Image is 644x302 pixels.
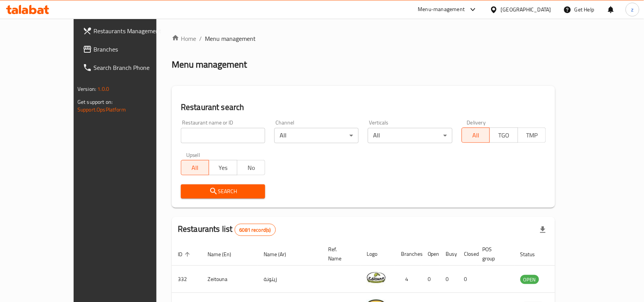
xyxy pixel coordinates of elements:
span: ID [178,250,192,259]
span: No [240,162,262,173]
div: All [368,128,452,143]
input: Search for restaurant name or ID.. [181,128,265,143]
td: 0 [422,266,440,293]
a: Search Branch Phone [77,58,181,77]
th: Busy [440,242,458,266]
div: [GEOGRAPHIC_DATA] [501,5,551,14]
div: Menu-management [418,5,465,14]
td: 4 [395,266,422,293]
img: Zeitouna [367,268,386,287]
span: Branches [93,45,175,54]
h2: Restaurants list [178,223,276,236]
td: 332 [172,266,201,293]
th: Logo [361,242,395,266]
span: All [465,130,487,141]
button: Yes [209,160,237,175]
div: Total records count [235,224,276,236]
button: TMP [518,128,546,143]
button: Search [181,184,265,199]
button: No [237,160,265,175]
li: / [199,34,202,43]
th: Closed [458,242,477,266]
span: TGO [493,130,515,141]
a: Support.OpsPlatform [77,105,126,115]
td: 0 [440,266,458,293]
td: زيتونة [258,266,322,293]
span: z [631,5,634,14]
span: POS group [483,245,505,263]
span: 6081 record(s) [235,226,275,234]
span: Name (Ar) [264,250,296,259]
a: Home [172,34,196,43]
th: Branches [395,242,422,266]
span: All [184,162,206,173]
a: Restaurants Management [77,22,181,40]
div: Export file [534,221,552,239]
span: Yes [212,162,234,173]
label: Delivery [467,120,486,125]
button: TGO [489,128,518,143]
div: OPEN [520,275,539,284]
span: Ref. Name [328,245,351,263]
td: Zeitouna [201,266,258,293]
button: All [462,128,490,143]
div: All [274,128,359,143]
h2: Restaurant search [181,102,546,113]
th: Open [422,242,440,266]
span: OPEN [520,275,539,284]
button: All [181,160,209,175]
label: Upsell [186,152,200,158]
span: Get support on: [77,97,113,107]
span: TMP [521,130,543,141]
span: Menu management [205,34,256,43]
span: Name (En) [208,250,241,259]
td: 0 [458,266,477,293]
span: Status [520,250,545,259]
a: Branches [77,40,181,58]
span: Search [187,187,259,196]
h2: Menu management [172,58,247,71]
span: Restaurants Management [93,26,175,36]
span: 1.0.0 [97,84,109,94]
nav: breadcrumb [172,34,555,43]
span: Version: [77,84,96,94]
span: Search Branch Phone [93,63,175,72]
